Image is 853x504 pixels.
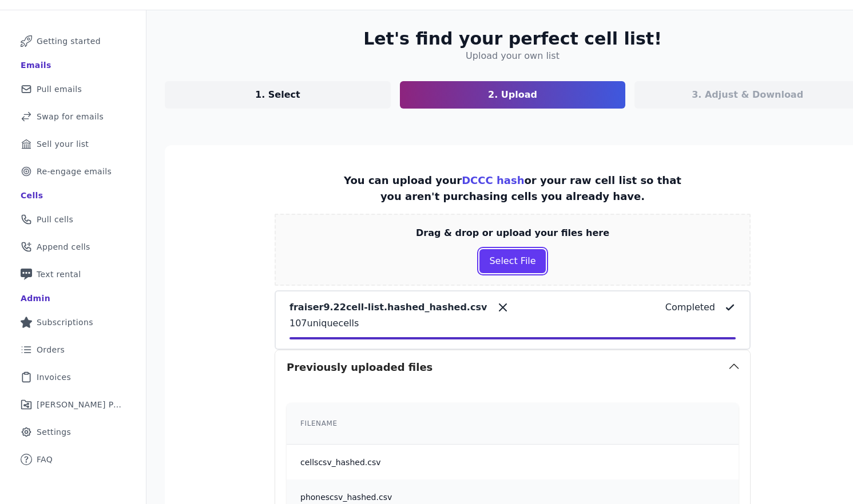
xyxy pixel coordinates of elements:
a: DCCC hash [462,174,524,186]
button: Select File [479,249,545,273]
span: Subscriptions [37,317,93,328]
span: Settings [37,426,71,438]
th: Filename [287,403,743,445]
a: [PERSON_NAME] Performance [9,392,137,417]
div: Emails [21,59,51,71]
button: Previously uploaded files [275,350,750,385]
p: 1. Select [255,88,300,102]
p: 3. Adjust & Download [692,88,803,102]
span: Getting started [37,35,101,47]
span: Sell your list [37,138,89,150]
span: Re-engage emails [37,166,112,177]
span: [PERSON_NAME] Performance [37,399,123,410]
a: Swap for emails [9,104,137,129]
a: Pull cells [9,207,137,232]
a: Orders [9,337,137,362]
div: Cells [21,190,43,201]
h2: Let's find your perfect cell list! [363,29,662,49]
div: Admin [21,293,50,304]
a: Sell your list [9,131,137,157]
a: Re-engage emails [9,159,137,184]
a: Invoices [9,365,137,390]
a: 2. Upload [400,81,626,109]
h4: Upload your own list [466,49,560,63]
span: Pull cells [37,214,73,225]
a: Pull emails [9,77,137,102]
span: Swap for emails [37,111,104,122]
a: 1. Select [165,81,391,109]
p: 2. Upload [488,88,537,102]
a: Settings [9,419,137,445]
span: Text rental [37,269,81,280]
span: Pull emails [37,83,82,95]
a: Getting started [9,29,137,54]
a: Subscriptions [9,310,137,335]
span: Append cells [37,241,90,253]
p: You can upload your or your raw cell list so that you aren't purchasing cells you already have. [334,173,691,205]
td: cellscsv_hashed.csv [287,445,743,480]
span: Orders [37,344,65,355]
p: Drag & drop or upload your files here [416,226,609,240]
span: FAQ [37,454,53,465]
a: Append cells [9,234,137,259]
p: fraiser9.22cell-list.hashed_hashed.csv [289,301,487,314]
a: Text rental [9,262,137,287]
p: Completed [665,301,715,314]
a: FAQ [9,447,137,472]
h3: Previously uploaded files [287,359,433,375]
p: 107 unique cells [289,317,736,330]
span: Invoices [37,371,71,383]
